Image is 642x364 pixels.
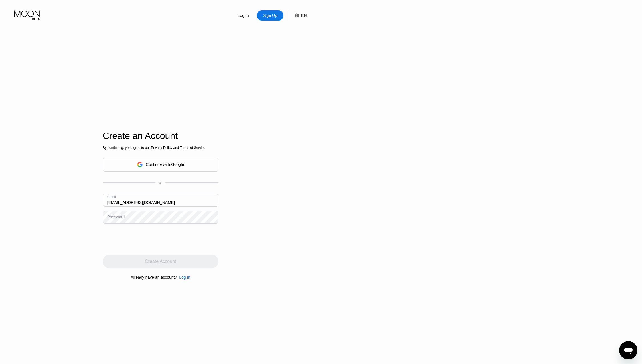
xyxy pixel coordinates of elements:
[257,10,283,21] div: Sign Up
[262,13,278,18] div: Sign Up
[159,181,162,185] div: or
[107,195,116,199] div: Email
[103,158,218,172] div: Continue with Google
[230,10,257,21] div: Log In
[237,13,250,18] div: Log In
[103,131,218,141] div: Create an Account
[107,215,125,219] div: Password
[289,10,307,21] div: EN
[177,275,190,280] div: Log In
[151,146,172,150] span: Privacy Policy
[131,275,177,280] div: Already have an account?
[301,13,307,18] div: EN
[146,162,184,167] div: Continue with Google
[103,228,189,250] iframe: reCAPTCHA
[172,146,180,150] span: and
[103,146,218,150] div: By continuing, you agree to our
[179,275,190,280] div: Log In
[180,146,205,150] span: Terms of Service
[619,341,637,359] iframe: Button to launch messaging window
